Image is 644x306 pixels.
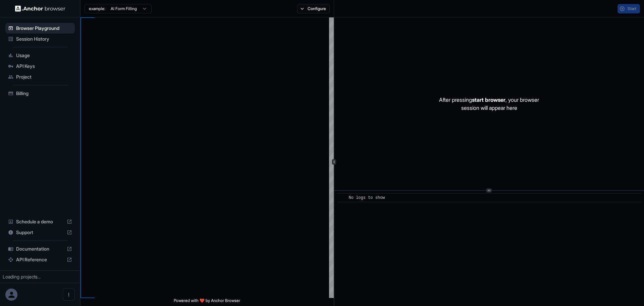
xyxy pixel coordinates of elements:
[16,218,64,225] span: Schedule a demo
[297,4,330,13] button: Configure
[3,273,77,280] div: Loading projects...
[16,74,72,80] span: Project
[16,52,72,59] span: Usage
[16,25,72,32] span: Browser Playground
[5,61,75,72] div: API Keys
[15,5,65,12] img: Anchor Logo
[5,50,75,61] div: Usage
[16,36,72,42] span: Session History
[63,289,75,301] button: Open menu
[5,34,75,44] div: Session History
[16,246,64,252] span: Documentation
[16,229,64,236] span: Support
[5,244,75,254] div: Documentation
[5,72,75,82] div: Project
[340,194,344,201] span: ​
[16,63,72,70] span: API Keys
[174,298,240,306] span: Powered with ❤️ by Anchor Browser
[16,256,64,263] span: API Reference
[472,96,505,103] span: start browser
[439,96,539,112] p: After pressing , your browser session will appear here
[89,6,105,11] span: example:
[349,195,385,200] span: No logs to show
[5,23,75,34] div: Browser Playground
[5,88,75,99] div: Billing
[5,254,75,265] div: API Reference
[16,90,72,97] span: Billing
[5,216,75,227] div: Schedule a demo
[5,227,75,238] div: Support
